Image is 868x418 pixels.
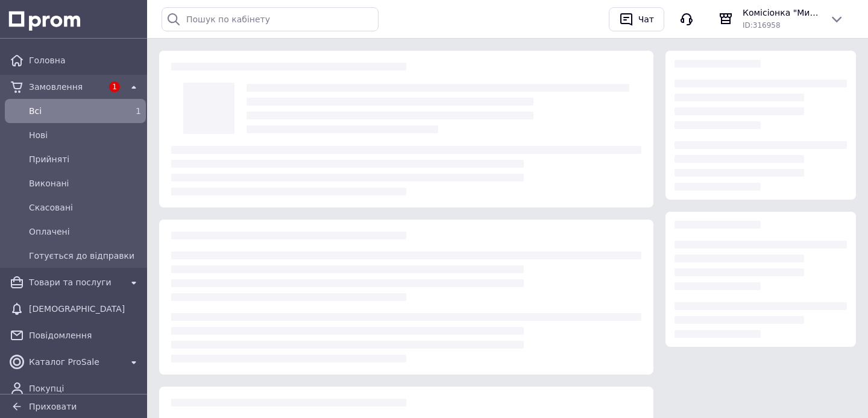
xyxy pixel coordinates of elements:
[29,201,141,214] span: Скасовані
[29,402,77,411] span: Приховати
[29,250,141,262] span: Готується до відправки
[29,153,141,165] span: Прийняті
[29,105,117,117] span: Всi
[29,276,122,288] span: Товари та послуги
[636,10,656,28] div: Чат
[29,177,141,189] span: Виконані
[29,54,141,66] span: Головна
[609,7,664,31] button: Чат
[162,7,379,31] input: Пошук по кабінету
[29,303,141,315] span: [DEMOGRAPHIC_DATA]
[29,356,122,368] span: Каталог ProSale
[109,81,120,92] span: 1
[29,226,141,238] span: Оплачені
[29,129,141,141] span: Нові
[29,329,141,341] span: Повідомлення
[136,106,141,116] span: 1
[29,382,141,394] span: Покупці
[29,81,102,93] span: Замовлення
[743,7,820,19] span: Комісіонка "Мишенятко" - нові речі, сток, б/у
[743,21,781,30] span: ID: 316958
